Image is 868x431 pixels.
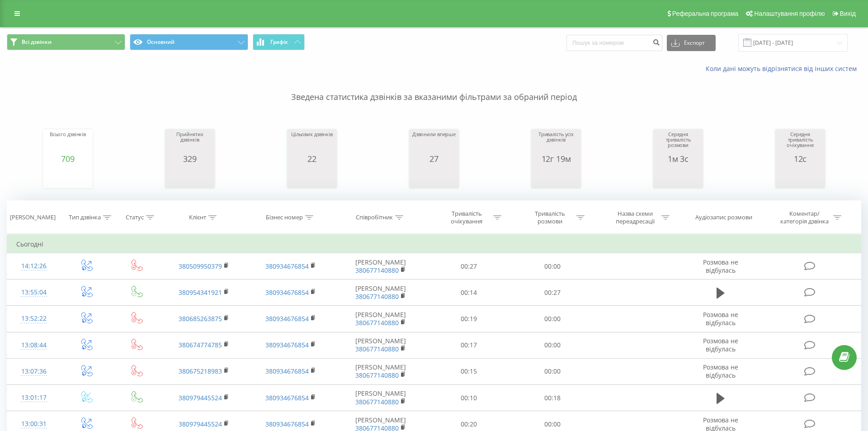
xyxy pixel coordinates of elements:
a: 380954341921 [179,288,222,297]
a: 380934676854 [265,262,309,270]
a: 380934676854 [265,393,309,402]
div: 1м 3с [656,154,701,163]
td: [PERSON_NAME] [334,279,427,306]
div: Тривалість очікування [443,210,491,225]
div: Тривалість усіх дзвінків [533,132,579,154]
a: 380934676854 [265,420,309,428]
td: 00:27 [510,279,594,306]
div: 13:55:04 [16,284,52,301]
div: Цільових дзвінків [291,132,333,154]
div: Співробітник [356,214,393,222]
td: 00:00 [510,306,594,332]
a: 380674774785 [179,341,222,349]
td: 00:00 [510,358,594,384]
td: [PERSON_NAME] [334,253,427,279]
div: Всього дзвінків [50,132,86,154]
div: 13:07:36 [16,363,52,380]
div: 27 [412,154,456,163]
td: 00:10 [427,385,510,411]
a: 380677140880 [355,345,399,353]
div: 13:08:44 [16,336,52,354]
div: 12г 19м [533,154,579,163]
td: Сьогодні [7,235,861,253]
div: 13:52:22 [16,310,52,327]
td: 00:18 [510,385,594,411]
td: [PERSON_NAME] [334,332,427,358]
div: Тривалість розмови [526,210,574,225]
td: 00:00 [510,332,594,358]
div: Назва схеми переадресації [611,210,659,225]
td: 00:00 [510,253,594,279]
a: 380509950379 [179,262,222,270]
div: Клієнт [189,214,206,222]
a: 380979445524 [179,420,222,428]
div: [PERSON_NAME] [10,214,56,222]
td: 00:15 [427,358,510,384]
a: Коли дані можуть відрізнятися вiд інших систем [706,64,861,73]
div: Дзвонили вперше [412,132,456,154]
td: [PERSON_NAME] [334,306,427,332]
div: 13:01:17 [16,389,52,407]
p: Зведена статистика дзвінків за вказаними фільтрами за обраний період [7,73,861,103]
a: 380934676854 [265,367,309,375]
a: 380685263875 [179,314,222,323]
span: Всі дзвінки [22,38,52,46]
div: 12с [778,154,823,163]
a: 380675218983 [179,367,222,375]
div: Середня тривалість розмови [656,132,701,154]
button: Експорт [667,35,716,51]
button: Основний [130,34,248,50]
input: Пошук за номером [566,35,662,51]
div: Бізнес номер [266,214,303,222]
td: 00:27 [427,253,510,279]
div: 14:12:26 [16,257,52,275]
div: Прийнятих дзвінків [167,132,212,154]
div: Статус [126,214,144,222]
span: Розмова не відбулась [703,336,738,353]
div: 329 [167,154,212,163]
a: 380677140880 [355,266,399,275]
span: Графік [270,39,288,45]
div: Тип дзвінка [69,214,101,222]
span: Розмова не відбулась [703,363,738,379]
td: 00:17 [427,332,510,358]
div: 709 [50,154,86,163]
td: 00:14 [427,279,510,306]
span: Вихід [840,10,856,17]
td: 00:19 [427,306,510,332]
a: 380677140880 [355,371,399,379]
button: Всі дзвінки [7,34,125,50]
div: Середня тривалість очікування [778,132,823,154]
div: 22 [291,154,333,163]
a: 380677140880 [355,318,399,327]
a: 380934676854 [265,341,309,349]
span: Розмова не відбулась [703,258,738,275]
td: [PERSON_NAME] [334,385,427,411]
a: 380979445524 [179,393,222,402]
a: 380677140880 [355,398,399,406]
a: 380677140880 [355,292,399,301]
span: Реферальна програма [672,10,739,17]
button: Графік [253,34,305,50]
a: 380934676854 [265,314,309,323]
div: Аудіозапис розмови [695,214,752,222]
td: [PERSON_NAME] [334,358,427,384]
span: Налаштування профілю [754,10,825,17]
span: Розмова не відбулась [703,310,738,327]
div: Коментар/категорія дзвінка [778,210,831,225]
a: 380934676854 [265,288,309,297]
